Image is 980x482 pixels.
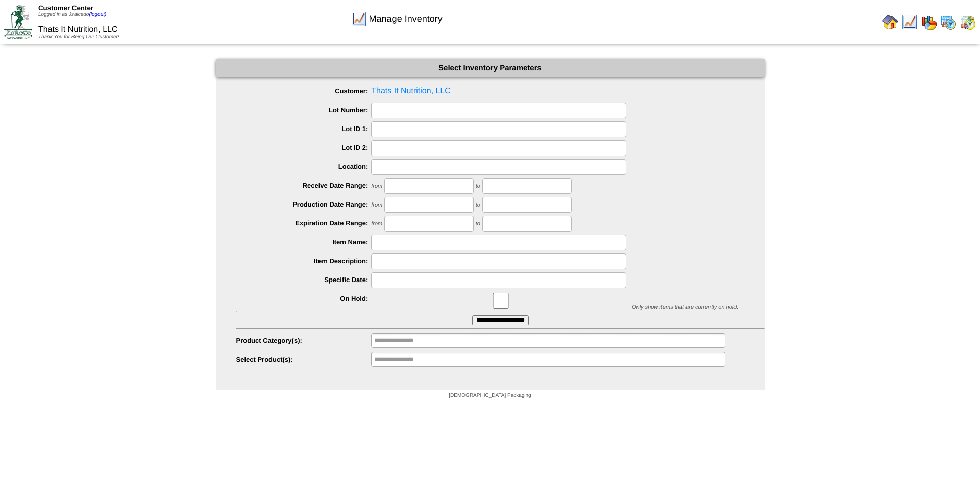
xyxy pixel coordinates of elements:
label: Customer: [236,87,372,95]
img: line_graph.gif [901,14,918,30]
label: Product Category(s): [236,337,372,344]
a: (logout) [89,12,106,17]
label: On Hold: [236,295,372,302]
label: Location: [236,163,372,170]
label: Expiration Date Range: [236,219,372,227]
img: graph.gif [921,14,937,30]
span: from [371,221,382,227]
label: Specific Date: [236,276,372,284]
span: Customer Center [38,4,93,12]
span: from [371,183,382,189]
span: from [371,202,382,208]
label: Item Name: [236,238,372,246]
img: line_graph.gif [351,11,367,27]
span: Only show items that are currently on hold. [632,304,738,310]
div: Select Inventory Parameters [216,59,765,77]
span: [DEMOGRAPHIC_DATA] Packaging [449,393,531,398]
label: Lot Number: [236,106,372,114]
span: to [476,202,480,208]
img: ZoRoCo_Logo(Green%26Foil)%20jpg.webp [4,5,32,39]
img: home.gif [882,14,898,30]
span: Thank You for Being Our Customer! [38,34,119,40]
label: Production Date Range: [236,200,372,208]
img: calendarinout.gif [960,14,976,30]
label: Item Description: [236,257,372,265]
label: Receive Date Range: [236,182,372,189]
label: Lot ID 1: [236,125,372,133]
span: Thats It Nutrition, LLC [38,25,118,34]
span: to [476,183,480,189]
img: calendarprod.gif [940,14,957,30]
span: Manage Inventory [369,14,443,24]
label: Select Product(s): [236,356,372,363]
span: to [476,221,480,227]
span: Thats It Nutrition, LLC [236,84,765,99]
span: Logged in as Jsalcedo [38,12,106,17]
label: Lot ID 2: [236,144,372,151]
